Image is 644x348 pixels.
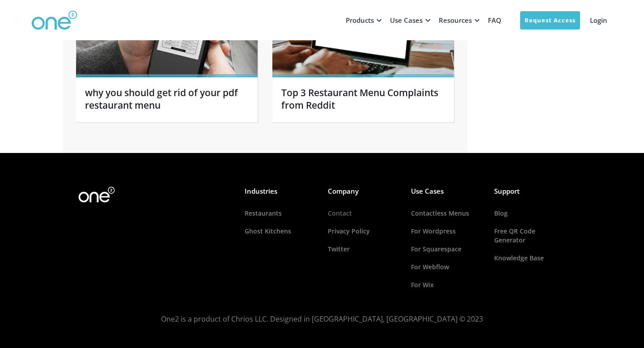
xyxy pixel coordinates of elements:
[328,187,399,195] h5: Company
[411,187,483,195] h5: Use Cases
[585,7,613,34] a: Login
[328,240,399,258] a: Twitter
[245,187,316,195] h5: Industries
[328,204,399,222] a: Contact
[245,222,316,240] a: Ghost Kitchens
[411,240,483,258] a: For Squarespace
[346,16,374,25] div: Products
[411,276,483,294] a: For Wix
[494,222,566,249] a: Free QR Code Generator
[78,187,115,203] img: One2 Logo2
[245,204,316,222] a: Restaurants
[494,187,566,195] h5: Support
[411,222,483,240] a: For Wordpress
[411,258,483,276] a: For Webflow
[390,16,423,25] div: Use Cases
[525,16,576,25] div: Request Access
[494,204,566,222] a: Blog
[328,222,399,240] a: Privacy Policy
[76,312,568,326] p: One2 is a product of Chrios LLC. Designed in [GEOGRAPHIC_DATA], [GEOGRAPHIC_DATA] © 2023
[439,16,472,25] div: Resources
[520,11,580,30] a: Request Access
[76,77,258,122] div: why you should get rid of your pdf restaurant menu
[411,204,483,222] a: Contactless Menus
[483,7,507,34] a: FAQ
[494,249,566,267] a: Knowledge Base
[272,77,454,122] div: Top 3 Restaurant Menu Complaints from Reddit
